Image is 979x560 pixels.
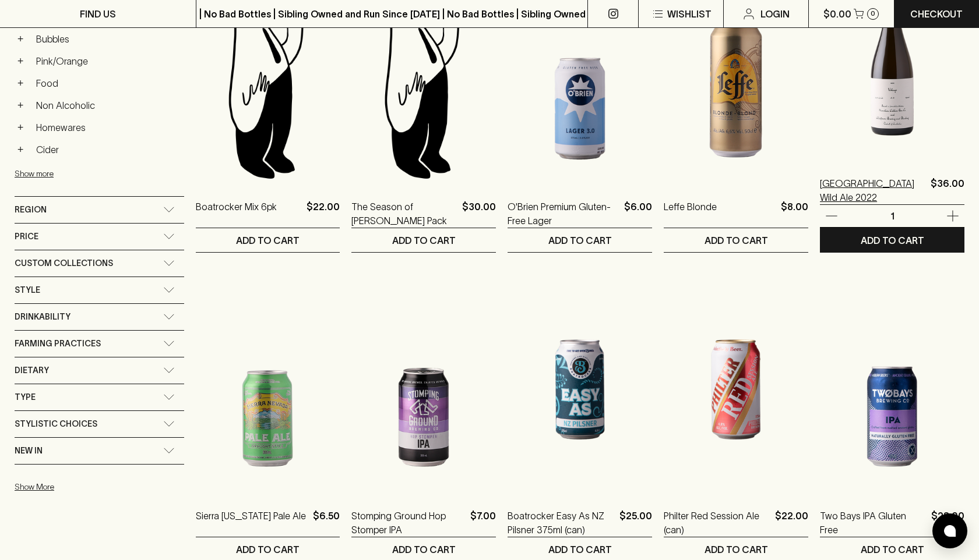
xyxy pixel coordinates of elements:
p: $6.50 [313,509,340,537]
p: ADD TO CART [705,233,768,247]
p: 0 [871,10,875,17]
img: Stomping Ground Hop Stomper IPA [351,288,496,491]
a: O'Brien Premium Gluten-Free Lager [508,200,619,228]
span: Type [15,390,36,405]
img: bubble-icon [944,525,956,537]
div: Style [15,277,184,303]
p: ADD TO CART [861,543,924,557]
a: Homewares [31,118,184,137]
p: $7.00 [470,509,496,537]
p: $25.00 [619,509,652,537]
button: + [15,100,26,111]
p: 1 [878,210,906,222]
button: + [15,77,26,89]
div: Price [15,224,184,250]
p: ADD TO CART [548,233,612,247]
span: Drinkability [15,310,71,324]
div: Type [15,384,184,410]
p: $36.00 [931,176,964,204]
button: + [15,55,26,67]
a: [GEOGRAPHIC_DATA] Wild Ale 2022 [820,176,926,204]
p: Checkout [910,7,963,21]
p: ADD TO CART [236,543,300,557]
a: The Season of [PERSON_NAME] Pack [351,200,457,228]
p: FIND US [80,7,116,21]
p: ADD TO CART [861,233,924,247]
button: Show More [15,475,167,499]
p: ADD TO CART [236,233,300,247]
p: $22.00 [775,509,808,537]
div: Stylistic Choices [15,411,184,437]
a: Two Bays IPA Gluten Free [820,509,927,537]
span: Price [15,229,38,244]
p: ADD TO CART [548,543,612,557]
p: $30.00 [462,200,496,228]
button: ADD TO CART [820,228,964,252]
span: Custom Collections [15,256,113,271]
button: Show more [15,162,167,186]
img: Boatrocker Easy As NZ Pilsner 375ml (can) [508,288,652,491]
button: ADD TO CART [664,228,808,252]
button: + [15,122,26,133]
span: Farming Practices [15,336,101,351]
span: Stylistic Choices [15,417,97,431]
button: ADD TO CART [196,228,340,252]
p: $0.00 [823,7,851,21]
a: Food [31,73,184,93]
a: Non Alcoholic [31,95,184,115]
a: Bubbles [31,29,184,49]
button: ADD TO CART [351,228,496,252]
div: Drinkability [15,304,184,330]
div: Dietary [15,357,184,384]
a: Sierra [US_STATE] Pale Ale [196,509,306,537]
a: Philter Red Session Ale (can) [664,509,770,537]
p: ADD TO CART [705,543,768,557]
a: Boatrocker Easy As NZ Pilsner 375ml (can) [508,509,615,537]
span: Dietary [15,363,49,378]
a: Boatrocker Mix 6pk [196,200,277,228]
span: Style [15,283,40,297]
p: $28.00 [931,509,964,537]
p: ADD TO CART [392,543,456,557]
a: Leffe Blonde [664,200,717,228]
img: Philter Red Session Ale (can) [664,288,808,491]
a: Pink/Orange [31,51,184,71]
p: $8.00 [781,200,808,228]
button: + [15,33,26,45]
button: + [15,144,26,155]
p: Login [760,7,790,21]
div: New In [15,438,184,464]
div: Custom Collections [15,250,184,277]
p: $22.00 [307,200,340,228]
button: ADD TO CART [508,228,652,252]
a: Stomping Ground Hop Stomper IPA [351,509,466,537]
p: Wishlist [667,7,712,21]
a: Cider [31,140,184,160]
div: Region [15,197,184,223]
span: Region [15,203,47,217]
img: Two Bays IPA Gluten Free [820,288,964,491]
div: Farming Practices [15,331,184,357]
span: New In [15,444,43,458]
p: ADD TO CART [392,233,456,247]
p: $6.00 [624,200,652,228]
img: Sierra Nevada Pale Ale [196,288,340,491]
